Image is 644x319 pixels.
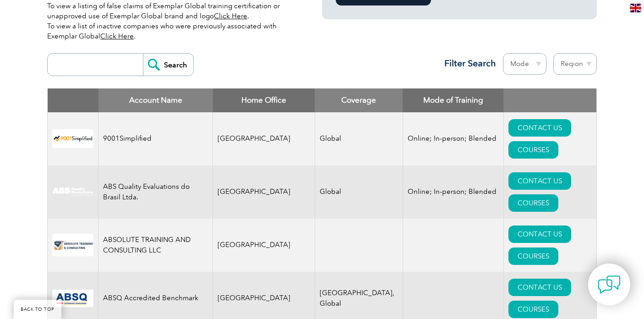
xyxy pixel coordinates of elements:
h3: Filter Search [439,58,496,69]
th: Coverage: activate to sort column ascending [315,88,403,112]
a: Click Here [100,32,134,40]
td: Online; In-person; Blended [403,112,503,165]
img: en [630,4,641,12]
a: COURSES [508,247,558,265]
th: Home Office: activate to sort column ascending [213,88,315,112]
a: Click Here [214,12,247,20]
td: 9001Simplified [98,112,213,165]
td: Global [315,112,403,165]
th: : activate to sort column ascending [503,88,596,112]
a: BACK TO TOP [14,300,61,319]
td: Global [315,165,403,219]
a: COURSES [508,301,558,318]
a: CONTACT US [508,225,571,243]
a: CONTACT US [508,279,571,296]
input: Search [143,54,193,76]
td: ABSOLUTE TRAINING AND CONSULTING LLC [98,219,213,272]
td: Online; In-person; Blended [403,165,503,219]
a: CONTACT US [508,172,571,190]
td: [GEOGRAPHIC_DATA] [213,112,315,165]
a: CONTACT US [508,119,571,137]
img: contact-chat.png [598,273,621,296]
td: [GEOGRAPHIC_DATA] [213,219,315,272]
th: Mode of Training: activate to sort column ascending [403,88,503,112]
a: COURSES [508,194,558,212]
th: Account Name: activate to sort column descending [98,88,213,112]
img: c92924ac-d9bc-ea11-a814-000d3a79823d-logo.jpg [52,187,93,197]
td: [GEOGRAPHIC_DATA] [213,165,315,219]
img: 16e092f6-eadd-ed11-a7c6-00224814fd52-logo.png [52,234,93,256]
a: COURSES [508,141,558,159]
p: To view a listing of false claims of Exemplar Global training certification or unapproved use of ... [47,1,295,41]
img: 37c9c059-616f-eb11-a812-002248153038-logo.png [52,129,93,148]
img: cc24547b-a6e0-e911-a812-000d3a795b83-logo.png [52,290,93,307]
td: ABS Quality Evaluations do Brasil Ltda. [98,165,213,219]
